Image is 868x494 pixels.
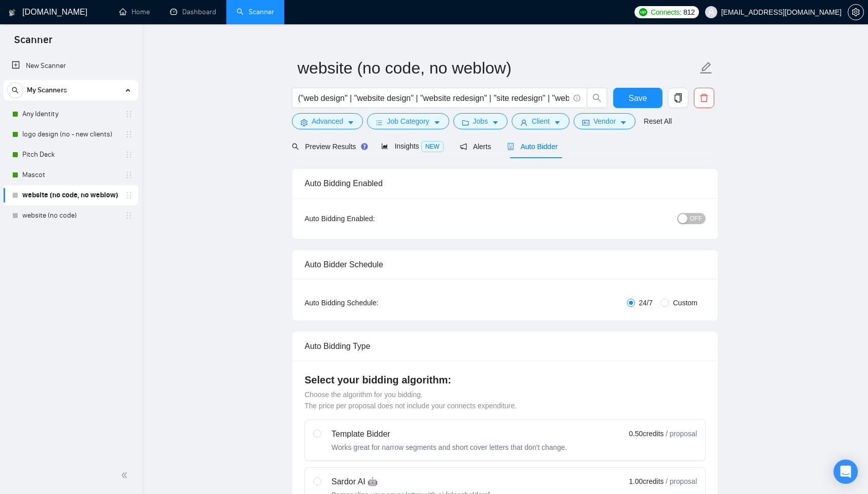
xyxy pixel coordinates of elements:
a: website (no code) [22,205,119,226]
span: Advanced [312,116,343,127]
span: search [292,143,299,150]
span: robot [507,143,514,150]
span: holder [125,191,133,199]
a: homeHome [119,8,150,16]
span: caret-down [492,119,499,126]
span: copy [669,93,688,102]
span: user [708,9,715,16]
button: search [587,88,607,108]
span: holder [125,171,133,179]
span: area-chart [381,143,388,150]
button: barsJob Categorycaret-down [367,113,449,129]
div: Auto Bidding Enabled: [305,213,438,224]
span: Choose the algorithm for you bidding. The price per proposal does not include your connects expen... [305,391,517,410]
span: info-circle [574,95,580,101]
span: caret-down [433,119,441,126]
button: idcardVendorcaret-down [574,113,636,129]
span: Save [628,92,647,104]
span: Preview Results [292,143,365,151]
span: Jobs [473,116,488,127]
button: copy [668,88,688,108]
span: holder [125,130,133,138]
button: settingAdvancedcaret-down [292,113,363,129]
div: Auto Bidding Type [305,332,706,361]
a: Any Identity [22,104,119,124]
div: Sardor AI 🤖 [331,476,490,488]
span: holder [125,151,133,159]
span: search [587,93,607,102]
span: setting [848,8,863,16]
span: Client [531,116,550,127]
button: search [7,82,23,98]
span: / proposal [666,476,697,486]
li: My Scanners [4,80,138,226]
span: notification [460,143,467,150]
span: idcard [582,119,589,126]
span: double-left [121,470,131,480]
span: Auto Bidder [507,143,557,151]
span: 24/7 [635,297,657,308]
span: edit [699,61,713,75]
span: Insights [381,142,443,150]
button: userClientcaret-down [512,113,570,129]
button: Save [613,88,662,108]
a: setting [848,8,864,16]
span: holder [125,110,133,118]
span: Job Category [387,116,429,127]
span: caret-down [554,119,561,126]
div: Auto Bidding Schedule: [305,297,438,308]
button: folderJobscaret-down [453,113,508,129]
a: website (no code, no weblow) [22,185,119,205]
span: Custom [669,297,702,308]
span: caret-down [347,119,354,126]
span: 1.00 credits [629,476,663,487]
span: 0.50 credits [629,428,663,439]
span: holder [125,211,133,220]
div: Auto Bidder Schedule [305,250,706,279]
li: New Scanner [4,56,138,76]
img: logo [9,5,16,21]
h4: Select your bidding algorithm: [305,373,706,387]
a: Reset All [644,116,672,127]
div: Template Bidder [331,428,567,440]
span: search [8,87,23,94]
span: Connects: [651,7,681,18]
a: New Scanner [12,56,130,76]
span: folder [462,119,469,126]
a: logo design (no - new clients) [22,124,119,145]
span: delete [694,93,714,102]
span: Scanner [6,32,60,54]
span: My Scanners [27,80,67,100]
span: 812 [683,7,694,18]
div: Works great for narrow segments and short cover letters that don't change. [331,442,567,452]
span: / proposal [666,429,697,439]
button: delete [694,88,714,108]
input: Scanner name... [297,55,697,81]
div: Open Intercom Messenger [833,460,858,484]
span: bars [376,119,383,126]
span: Vendor [593,116,616,127]
span: user [520,119,527,126]
img: upwork-logo.png [639,8,647,16]
a: Mascot [22,165,119,185]
a: Pitch Deck [22,145,119,165]
input: Search Freelance Jobs... [298,92,569,104]
span: caret-down [620,119,627,126]
span: NEW [421,141,444,152]
span: Alerts [460,143,491,151]
span: OFF [690,213,702,224]
div: Auto Bidding Enabled [305,169,706,198]
a: searchScanner [237,8,274,16]
a: dashboardDashboard [170,8,216,16]
div: Tooltip anchor [360,142,369,151]
span: setting [301,119,308,126]
button: setting [848,4,864,20]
